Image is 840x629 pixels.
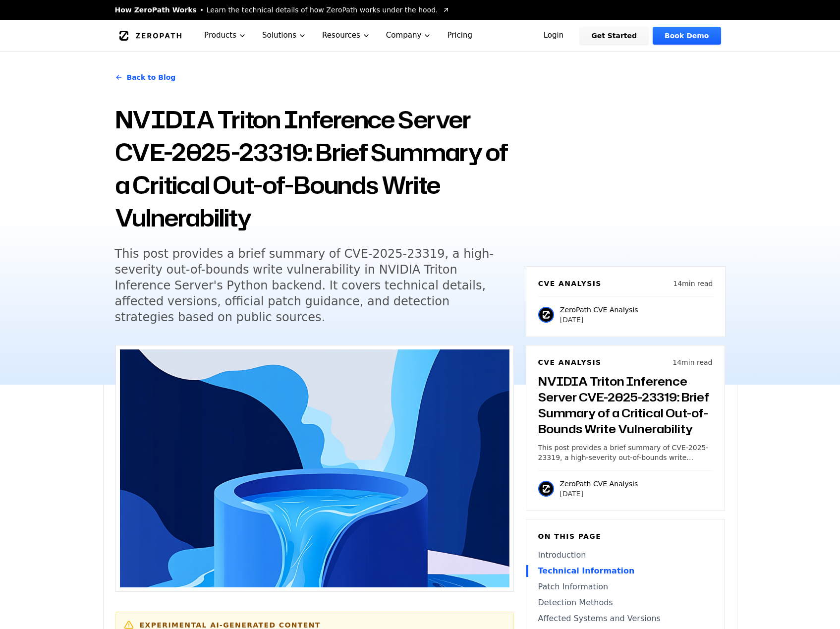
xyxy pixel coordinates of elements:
a: Technical Information [538,565,713,577]
h5: This post provides a brief summary of CVE-2025-23319, a high-severity out-of-bounds write vulnera... [115,246,496,325]
h6: CVE Analysis [538,279,602,288]
a: Back to Blog [115,63,176,91]
p: 14 min read [673,279,713,288]
a: How ZeroPath WorksLearn the technical details of how ZeroPath works under the hood. [115,5,450,15]
a: Pricing [439,20,480,51]
span: Learn the technical details of how ZeroPath works under the hood. [207,5,438,15]
span: How ZeroPath Works [115,5,197,15]
nav: Global [103,20,737,51]
a: Detection Methods [538,597,713,609]
h1: NVIDIA Triton Inference Server CVE-2025-23319: Brief Summary of a Critical Out-of-Bounds Write Vu... [115,103,514,234]
p: [DATE] [560,489,638,499]
h6: CVE Analysis [538,357,602,367]
a: Book Demo [653,27,721,45]
img: NVIDIA Triton Inference Server CVE-2025-23319: Brief Summary of a Critical Out-of-Bounds Write Vu... [120,349,509,587]
button: Company [378,20,440,51]
p: 14 min read [672,357,712,367]
a: Introduction [538,549,713,561]
h3: NVIDIA Triton Inference Server CVE-2025-23319: Brief Summary of a Critical Out-of-Bounds Write Vu... [538,373,713,437]
a: Get Started [579,27,649,45]
a: Patch Information [538,581,713,593]
a: Affected Systems and Versions [538,613,713,625]
h6: On this page [538,531,713,541]
button: Solutions [254,20,314,51]
a: Login [532,27,576,45]
p: ZeroPath CVE Analysis [560,479,638,489]
button: Resources [314,20,378,51]
img: ZeroPath CVE Analysis [538,481,554,497]
img: ZeroPath CVE Analysis [538,307,554,323]
p: ZeroPath CVE Analysis [560,305,638,315]
button: Products [196,20,254,51]
p: This post provides a brief summary of CVE-2025-23319, a high-severity out-of-bounds write vulnera... [538,443,713,462]
p: [DATE] [560,315,638,325]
